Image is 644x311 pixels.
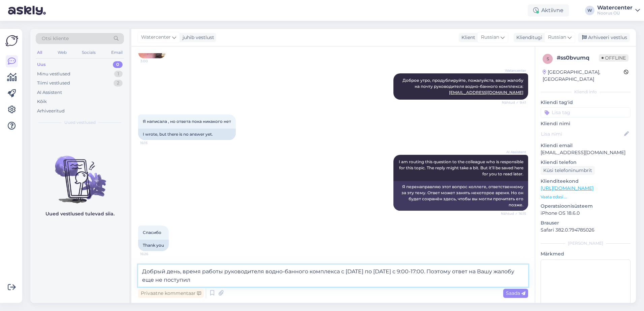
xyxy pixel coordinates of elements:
[541,107,631,117] input: Lisa tag
[501,211,526,216] span: Nähtud ✓ 16:15
[113,61,123,68] div: 0
[514,34,542,41] div: Klienditugi
[37,89,62,96] div: AI Assistent
[541,89,631,95] div: Kliendi info
[37,71,70,77] div: Minu vestlused
[548,34,566,41] span: Russian
[541,142,631,149] p: Kliendi email
[180,34,214,41] div: juhib vestlust
[140,140,165,145] span: 16:15
[578,33,630,42] div: Arhiveeri vestlus
[37,61,46,68] div: Uus
[138,129,236,140] div: I wrote, but there is no answer yet.
[541,227,631,234] p: Safari 382.0.794785026
[541,99,631,106] p: Kliendi tag'id
[138,240,169,251] div: Thank you
[528,4,569,16] div: Aktiivne
[45,210,115,217] p: Uued vestlused tulevad siia.
[599,54,629,62] span: Offline
[541,178,631,185] p: Klienditeekond
[80,48,97,57] div: Socials
[541,240,631,246] div: [PERSON_NAME]
[597,10,633,16] div: Noorus OÜ
[399,159,524,176] span: I am routing this question to the colleague who is responsible for this topic. The reply might ta...
[506,290,525,296] span: Saada
[143,230,161,235] span: Спасибо
[585,6,594,15] div: W
[30,144,129,204] img: No chats
[141,34,171,41] span: Watercenter
[547,56,549,61] span: s
[114,71,123,77] div: 1
[543,69,624,83] div: [GEOGRAPHIC_DATA], [GEOGRAPHIC_DATA]
[501,68,526,73] span: Watercenter
[42,35,69,42] span: Otsi kliente
[557,54,599,62] div: # ss0bvumq
[140,59,166,64] span: 3:00
[541,159,631,166] p: Kliendi telefon
[114,80,123,87] div: 2
[597,5,633,10] div: Watercenter
[36,48,43,57] div: All
[541,219,631,227] p: Brauser
[140,251,165,256] span: 16:26
[56,48,68,57] div: Web
[138,265,528,287] textarea: Добрый день, время работы руководителя водно-банного комплекса с [DATE] по [DATE] с 9:00-17:00. П...
[64,119,96,126] span: Uued vestlused
[541,185,593,191] a: [URL][DOMAIN_NAME]
[541,130,623,138] input: Lisa nimi
[481,34,499,41] span: Russian
[37,108,65,114] div: Arhiveeritud
[541,149,631,156] p: [EMAIL_ADDRESS][DOMAIN_NAME]
[138,289,204,298] div: Privaatne kommentaar
[597,5,640,16] a: WatercenterNoorus OÜ
[143,119,231,124] span: Я написала , но ответа пока никакого нет
[501,100,526,105] span: Nähtud ✓ 9:41
[5,34,18,47] img: Askly Logo
[541,194,631,200] p: Vaata edasi ...
[449,90,523,95] a: [EMAIL_ADDRESS][DOMAIN_NAME]
[541,120,631,127] p: Kliendi nimi
[501,149,526,154] span: AI Assistent
[402,78,524,95] span: Доброе утро, продублируйте, пожалуйста, вашу жалобу на почту руководителя водно-банного комплекса:
[541,166,595,175] div: Küsi telefoninumbrit
[541,203,631,210] p: Operatsioonisüsteem
[37,80,70,87] div: Tiimi vestlused
[393,181,528,211] div: Я перенаправляю этот вопрос коллеге, ответственному за эту тему. Ответ может занять некоторое вре...
[459,34,475,41] div: Klient
[37,98,47,105] div: Kõik
[110,48,124,57] div: Email
[541,210,631,217] p: iPhone OS 18.6.0
[541,250,631,257] p: Märkmed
